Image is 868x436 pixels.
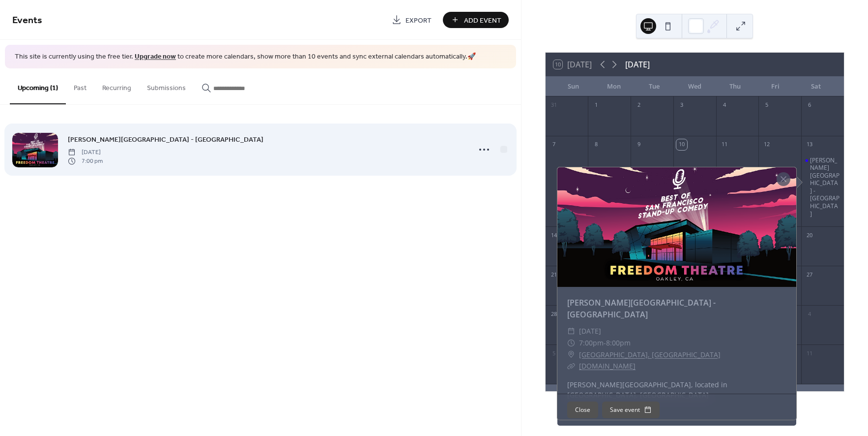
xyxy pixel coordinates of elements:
[625,59,650,70] div: [DATE]
[549,309,559,319] div: 28
[68,148,103,156] span: [DATE]
[579,361,636,371] a: [DOMAIN_NAME]
[94,68,139,103] button: Recurring
[549,269,559,280] div: 21
[591,100,602,111] div: 1
[549,348,559,359] div: 5
[761,100,772,111] div: 5
[567,402,598,418] button: Close
[761,139,772,150] div: 12
[804,139,815,150] div: 13
[549,230,559,241] div: 14
[567,337,575,349] div: ​
[443,12,509,28] button: Add Event
[15,52,476,62] span: This site is currently using the free tier. to create more calendars, show more than 10 events an...
[804,309,815,319] div: 4
[676,139,687,150] div: 10
[719,139,730,150] div: 11
[810,156,840,218] div: [PERSON_NAME][GEOGRAPHIC_DATA] - [GEOGRAPHIC_DATA]
[719,100,730,111] div: 4
[715,77,755,96] div: Thu
[464,15,501,26] span: Add Event
[579,349,721,361] a: [GEOGRAPHIC_DATA], [GEOGRAPHIC_DATA]
[634,77,674,96] div: Tue
[66,68,94,103] button: Past
[801,156,844,218] div: James Logan High School - Union City CA
[10,68,66,104] button: Upcoming (1)
[676,100,687,111] div: 3
[135,50,176,63] a: Upgrade now
[68,157,103,166] span: 7:00 pm
[384,12,439,28] a: Export
[594,77,634,96] div: Mon
[549,139,559,150] div: 7
[567,360,575,372] div: ​
[567,297,716,320] a: [PERSON_NAME][GEOGRAPHIC_DATA] - [GEOGRAPHIC_DATA]
[553,77,594,96] div: Sun
[602,402,660,418] button: Save event
[579,337,604,349] span: 7:00pm
[804,348,815,359] div: 11
[634,100,644,111] div: 2
[68,134,263,145] span: [PERSON_NAME][GEOGRAPHIC_DATA] - [GEOGRAPHIC_DATA]
[12,11,42,30] span: Events
[606,337,631,349] span: 8:00pm
[804,230,815,241] div: 20
[567,325,575,337] div: ​
[796,77,836,96] div: Sat
[139,68,194,103] button: Submissions
[755,77,796,96] div: Fri
[604,337,606,349] span: -
[557,379,796,400] div: [PERSON_NAME][GEOGRAPHIC_DATA], located in [GEOGRAPHIC_DATA], [GEOGRAPHIC_DATA]
[804,269,815,280] div: 27
[68,134,263,145] a: [PERSON_NAME][GEOGRAPHIC_DATA] - [GEOGRAPHIC_DATA]
[579,325,601,337] span: [DATE]
[591,139,602,150] div: 8
[549,100,559,111] div: 31
[674,77,715,96] div: Wed
[804,100,815,111] div: 6
[567,349,575,361] div: ​
[634,139,644,150] div: 9
[405,15,432,26] span: Export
